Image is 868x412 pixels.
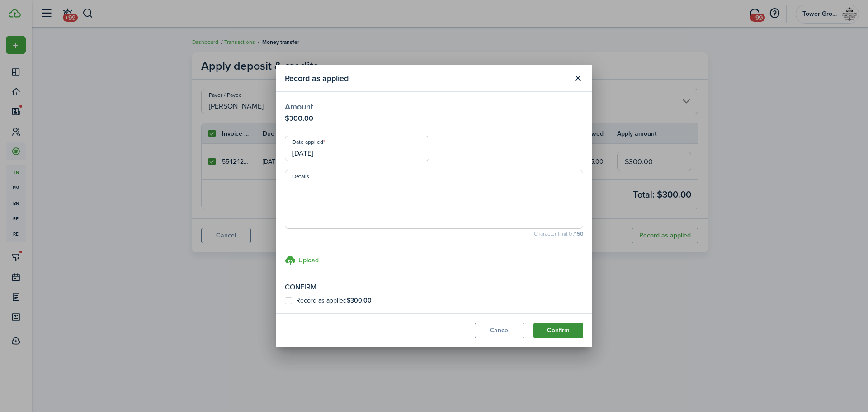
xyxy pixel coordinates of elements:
[285,297,372,304] label: Record as applied
[285,113,583,124] p: $300.00
[347,296,372,305] b: $300.00
[533,323,583,338] button: Confirm
[475,323,524,338] button: Cancel
[285,136,429,161] input: mm/dd/yyyy
[285,101,583,113] h6: Amount
[575,230,583,238] b: 150
[298,256,319,265] h3: Upload
[285,69,568,87] modal-title: Record as applied
[285,282,583,293] p: Confirm
[570,71,585,86] button: Close modal
[285,231,583,237] small: Character limit: 0 /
